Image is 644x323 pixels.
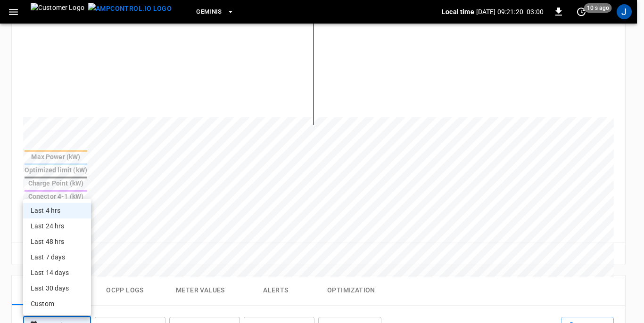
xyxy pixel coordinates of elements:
li: Last 4 hrs [23,203,91,218]
li: Last 48 hrs [23,234,91,250]
li: Last 30 days [23,281,91,296]
li: Last 7 days [23,250,91,265]
li: Last 14 days [23,265,91,281]
li: Last 24 hrs [23,218,91,234]
li: Custom [23,296,91,312]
